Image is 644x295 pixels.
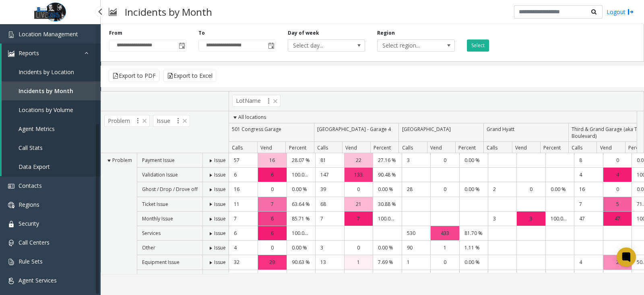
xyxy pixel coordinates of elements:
[373,182,401,197] td: 0.00 %
[315,168,344,182] td: 147
[2,157,101,176] a: Data Export
[153,115,190,127] span: Issue
[356,200,361,208] span: 21
[373,197,401,212] td: 30.88 %
[402,126,451,133] span: [GEOGRAPHIC_DATA]
[177,40,186,51] span: Toggle popup
[574,153,603,168] td: 8
[112,157,132,164] span: Problem
[607,8,634,16] a: Logout
[214,157,226,164] span: Issue
[19,30,78,38] span: Location Management
[142,201,168,208] span: Ticket Issue
[238,114,266,120] span: All locations
[214,171,226,178] span: Issue
[357,258,360,266] span: 1
[459,270,488,285] td: 0.00 %
[142,171,178,178] span: Validation Issue
[8,183,14,189] img: 'icon'
[2,44,101,62] a: Reports
[315,270,344,285] td: 2
[19,87,73,95] span: Incidents by Month
[287,241,315,255] td: 0.00 %
[488,182,516,197] td: 2
[8,278,14,284] img: 'icon'
[271,185,274,193] span: 0
[487,144,497,151] span: Calls
[19,68,74,76] span: Incidents by Location
[198,29,205,37] label: To
[19,220,39,227] span: Security
[572,126,643,139] span: Third & Grand Garage (aka The Boulevard)
[19,258,43,265] span: Rule Sets
[19,49,39,57] span: Reports
[315,182,344,197] td: 39
[315,241,344,255] td: 3
[315,197,344,212] td: 68
[402,270,430,285] td: 6
[459,241,488,255] td: 1.11 %
[373,168,401,182] td: 90.48 %
[142,157,175,164] span: Payment Issue
[378,40,439,51] span: Select region...
[121,2,216,22] h3: Incidents by Month
[402,182,430,197] td: 28
[315,153,344,168] td: 81
[572,144,582,151] span: Calls
[402,241,430,255] td: 90
[214,230,226,237] span: Issue
[545,212,574,226] td: 100.00 %
[229,241,258,255] td: 4
[19,201,39,208] span: Regions
[19,182,42,189] span: Contacts
[142,259,180,266] span: Equipment Issue
[271,244,274,251] span: 0
[271,200,274,208] span: 7
[377,29,395,37] label: Region
[232,144,243,151] span: Calls
[356,156,361,164] span: 22
[444,258,446,266] span: 0
[8,259,14,265] img: 'icon'
[109,70,159,82] button: Export to PDF
[104,115,150,127] span: Problem
[373,241,401,255] td: 0.00 %
[287,153,315,168] td: 28.07 %
[357,215,360,222] span: 7
[459,153,488,168] td: 0.00 %
[142,186,198,193] span: Ghost / Drop / Drove off
[19,144,43,152] span: Call Stats
[616,258,619,266] span: 2
[402,255,430,270] td: 1
[373,212,401,226] td: 100.00 %
[402,153,430,168] td: 3
[357,244,360,251] span: 0
[574,212,603,226] td: 47
[271,229,274,237] span: 6
[289,144,306,151] span: Percent
[260,144,272,151] span: Vend
[232,95,281,107] span: LotName
[287,255,315,270] td: 90.63 %
[19,106,73,114] span: Locations by Volume
[142,230,161,237] span: Services
[19,125,55,133] span: Agent Metrics
[574,197,603,212] td: 7
[354,171,363,179] span: 133
[8,50,14,57] img: 'icon'
[616,171,619,179] span: 4
[287,226,315,241] td: 100.00 %
[402,144,413,151] span: Calls
[229,182,258,197] td: 16
[627,8,634,16] img: logout
[616,200,619,208] span: 5
[8,202,14,208] img: 'icon'
[530,215,533,222] span: 3
[287,182,315,197] td: 0.00 %
[109,2,117,22] img: pageIcon
[317,126,391,133] span: [GEOGRAPHIC_DATA] - Garage 4
[444,185,446,193] span: 0
[229,226,258,241] td: 6
[288,29,319,37] label: Day of week
[288,40,349,51] span: Select day...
